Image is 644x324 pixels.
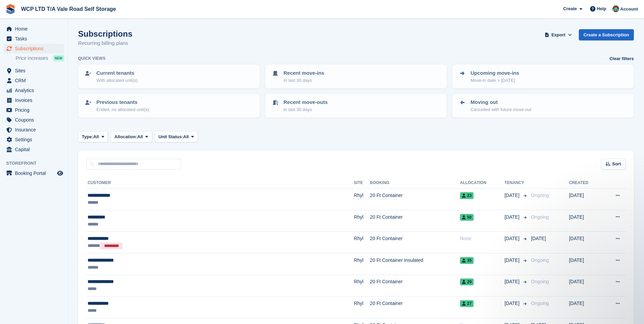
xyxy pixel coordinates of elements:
[569,296,602,318] td: [DATE]
[79,94,259,117] a: Previous tenants Ended, no allocated unit(s)
[531,236,546,241] span: [DATE]
[96,106,149,113] p: Ended, no allocated unit(s)
[544,29,573,40] button: Export
[504,257,521,264] span: [DATE]
[504,300,521,307] span: [DATE]
[460,278,474,285] span: 29
[155,131,198,142] button: Unit Status: All
[15,145,56,154] span: Capital
[5,4,16,14] img: stora-icon-8386f47178a22dfd0bd8f6a31ec36ba5ce8667c1dd55bd0f319d3a0aa187defe.svg
[569,178,602,188] th: Created
[471,106,531,113] p: Cancelled with future move-out
[78,39,132,47] p: Recurring billing plans
[3,145,64,154] a: menu
[569,188,602,210] td: [DATE]
[53,55,64,61] div: NEW
[354,253,370,275] td: Rhyl
[3,86,64,95] a: menu
[96,77,137,84] p: With allocated unit(s)
[471,77,519,84] p: Move-in date > [DATE]
[96,98,149,106] p: Previous tenants
[354,275,370,296] td: Rhyl
[370,275,460,296] td: 20 Ft Container
[569,232,602,253] td: [DATE]
[504,214,521,221] span: [DATE]
[370,178,460,188] th: Booking
[3,168,64,178] a: menu
[93,133,99,140] span: All
[569,210,602,232] td: [DATE]
[3,125,64,134] a: menu
[15,76,56,85] span: CRM
[370,296,460,318] td: 20 Ft Container
[6,160,68,167] span: Storefront
[16,55,48,61] span: Price increases
[18,3,119,15] a: WCP LTD T/A Vale Road Self Storage
[620,6,638,13] span: Account
[612,5,619,12] img: Kirsty williams
[15,34,56,43] span: Tasks
[3,76,64,85] a: menu
[579,29,634,40] a: Create a Subscription
[15,95,56,105] span: Invoices
[78,55,106,61] h6: Quick views
[354,188,370,210] td: Rhyl
[354,210,370,232] td: Rhyl
[137,133,143,140] span: All
[82,133,93,140] span: Type:
[79,65,259,88] a: Current tenants With allocated unit(s)
[504,235,521,242] span: [DATE]
[3,115,64,125] a: menu
[460,257,474,264] span: 35
[15,66,56,75] span: Sites
[471,69,519,77] p: Upcoming move-ins
[96,69,137,77] p: Current tenants
[504,278,521,285] span: [DATE]
[15,105,56,115] span: Pricing
[159,133,183,140] span: Unit Status:
[183,133,189,140] span: All
[3,24,64,34] a: menu
[266,65,446,88] a: Recent move-ins In last 30 days
[370,188,460,210] td: 20 Ft Container
[15,24,56,34] span: Home
[563,5,577,12] span: Create
[551,32,565,38] span: Export
[460,192,474,199] span: 23
[283,69,324,77] p: Recent move-ins
[266,94,446,117] a: Recent move-outs In last 30 days
[531,193,549,198] span: Ongoing
[453,65,633,88] a: Upcoming move-ins Move-in date > [DATE]
[609,55,634,62] a: Clear filters
[78,29,132,38] h1: Subscriptions
[56,169,64,177] a: Preview store
[3,44,64,53] a: menu
[460,235,504,242] div: None
[283,106,328,113] p: In last 30 days
[531,214,549,220] span: Ongoing
[504,192,521,199] span: [DATE]
[370,232,460,253] td: 20 Ft Container
[531,279,549,284] span: Ongoing
[283,98,328,106] p: Recent move-outs
[460,214,474,221] span: 50
[471,98,531,106] p: Moving out
[78,131,108,142] button: Type: All
[354,232,370,253] td: Rhyl
[3,66,64,75] a: menu
[597,5,606,12] span: Help
[370,210,460,232] td: 20 Ft Container
[114,133,137,140] span: Allocation:
[15,44,56,53] span: Subscriptions
[354,178,370,188] th: Site
[3,135,64,144] a: menu
[16,54,64,62] a: Price increases NEW
[504,178,528,188] th: Tenancy
[612,161,621,167] span: Sort
[370,253,460,275] td: 20 Ft Container Insulated
[86,178,354,188] th: Customer
[15,86,56,95] span: Analytics
[569,275,602,296] td: [DATE]
[460,300,474,307] span: 27
[3,105,64,115] a: menu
